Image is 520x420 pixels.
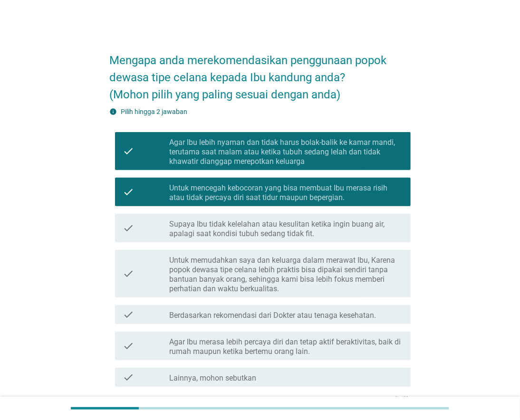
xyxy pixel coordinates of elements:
[109,108,117,115] i: info
[123,309,134,320] i: check
[170,138,403,166] label: Agar Ibu lebih nyaman dan tidak harus bolak-balik ke kamar mandi, terutama saat malam atau ketika...
[170,220,403,239] label: Supaya Ibu tidak kelelahan atau kesulitan ketika ingin buang air, apalagi saat kondisi tubuh seda...
[109,42,410,103] h2: Mengapa anda merekomendasikan penggunaan popok dewasa tipe celana kepada Ibu kandung anda? (Mohon...
[388,394,411,404] p: 2 dipilih
[123,335,134,356] i: check
[123,218,134,239] i: check
[123,181,134,202] i: check
[170,337,403,356] label: Agar Ibu merasa lebih percaya diri dan tetap aktif beraktivitas, baik di rumah maupun ketika bert...
[170,256,403,294] label: Untuk memudahkan saya dan keluarga dalam merawat Ibu, Karena popok dewasa tipe celana lebih prakt...
[123,372,134,383] i: check
[123,136,134,166] i: check
[170,373,257,383] label: Lainnya, mohon sebutkan
[121,108,187,115] label: Pilih hingga 2 jawaban
[123,254,134,294] i: check
[170,183,403,202] label: Untuk mencegah kebocoran yang bisa membuat Ibu merasa risih atau tidak percaya diri saat tidur ma...
[170,311,376,320] label: Berdasarkan rekomendasi dari Dokter atau tenaga kesehatan.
